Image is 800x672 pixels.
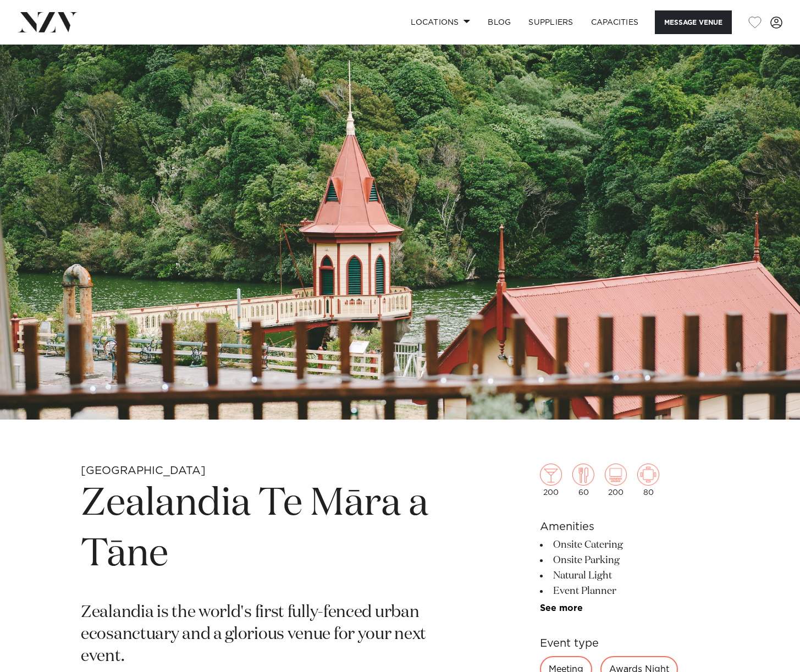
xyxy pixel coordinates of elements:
a: Locations [402,10,479,34]
h1: Zealandia Te Māra a Tāne [81,479,462,580]
img: theatre.png [605,464,627,486]
div: 200 [540,464,562,497]
img: cocktail.png [540,464,562,486]
h6: Amenities [540,519,719,535]
li: Natural Light [540,568,719,583]
img: dining.png [572,464,594,486]
a: Capacities [582,10,648,34]
small: [GEOGRAPHIC_DATA] [81,465,206,476]
div: 60 [572,464,594,497]
li: Event Planner [540,583,719,599]
a: BLOG [479,10,520,34]
li: Onsite Parking [540,553,719,568]
div: 80 [637,464,659,497]
li: Onsite Catering [540,537,719,553]
div: 200 [605,464,627,497]
button: Message Venue [655,10,732,34]
a: SUPPLIERS [520,10,582,34]
img: meeting.png [637,464,659,486]
h6: Event type [540,635,719,652]
img: nzv-logo.png [18,12,78,32]
p: Zealandia is the world's first fully-fenced urban ecosanctuary and a glorious venue for your next... [81,602,462,668]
